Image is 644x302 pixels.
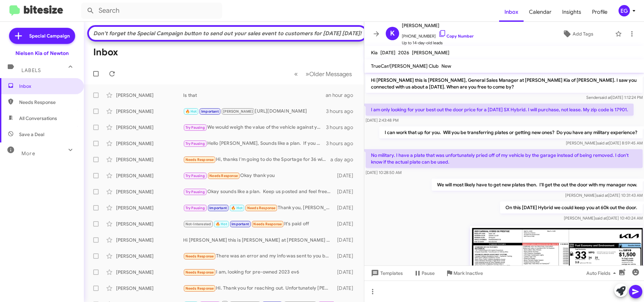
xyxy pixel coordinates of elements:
span: [PERSON_NAME] [DATE] 10:40:24 AM [564,216,643,221]
div: [PERSON_NAME] [116,124,183,131]
div: [DATE] [334,204,359,211]
p: On this [DATE] Hybrid we could keep you at 60k out the door. [500,201,643,214]
div: [DATE] [334,253,359,259]
span: Templates [370,267,403,279]
span: Important [209,206,227,210]
span: Kia [371,50,378,56]
p: We will most likely have to get new plates then. I'll get the out the door with my manager now. [432,179,643,191]
span: Not-Interested [185,222,211,226]
span: Try Pausing [185,174,205,178]
span: [DATE] 2:43:48 PM [366,118,398,123]
div: [DATE] [334,285,359,292]
span: Inbox [499,2,524,22]
button: EG [613,5,637,16]
p: I am only looking for your best out the door price for a [DATE] SX Hybrid. I will purchase, not l... [366,104,634,116]
div: [PERSON_NAME] [116,221,183,227]
div: It's paid off [183,220,334,228]
span: [PERSON_NAME] [223,109,253,114]
span: » [306,70,309,78]
span: 🔥 Hot [231,206,243,210]
span: [PERSON_NAME] [DATE] 10:31:43 AM [565,193,643,198]
span: [PERSON_NAME] [DATE] 8:59:45 AM [566,140,643,145]
div: Don't forget the Special Campaign button to send out your sales event to customers for [DATE] [DA... [92,30,363,37]
div: [PERSON_NAME] [116,188,183,195]
span: More [21,150,35,157]
button: Previous [290,67,302,81]
span: 2026 [398,50,409,56]
span: Try Pausing [185,141,205,146]
span: Save a Deal [19,131,44,138]
span: Important [201,109,219,114]
div: [DATE] [334,237,359,243]
div: [DATE] [334,172,359,179]
div: 3 hours ago [326,108,359,115]
span: Inbox [19,83,76,89]
span: Needs Response [247,206,276,210]
a: Profile [587,2,613,22]
span: K [390,28,395,39]
span: said at [597,140,609,145]
button: Next [302,67,356,81]
span: [PHONE_NUMBER] [402,29,474,40]
a: Calendar [524,2,557,22]
span: New [441,63,451,69]
span: Special Campaign [29,33,70,39]
span: said at [596,193,608,198]
div: [PERSON_NAME] [116,204,183,211]
div: [PERSON_NAME] [116,285,183,292]
span: [PERSON_NAME] [402,21,474,29]
span: 🔥 Hot [216,222,227,226]
div: Thank you, [PERSON_NAME]! [183,204,334,212]
div: Hi, thanks I'm going to do the Sportage for 36 with 7k down, at [GEOGRAPHIC_DATA] in [GEOGRAPHIC_... [183,156,330,164]
button: Mark Inactive [440,267,488,279]
p: Hi [PERSON_NAME] this is [PERSON_NAME], General Sales Manager at [PERSON_NAME] Kia of [PERSON_NAM... [366,74,643,93]
span: [DATE] 10:28:50 AM [366,170,401,175]
span: said at [599,95,611,100]
button: Templates [364,267,408,279]
a: Copy Number [438,34,474,39]
div: 3 hours ago [326,140,359,147]
span: Try Pausing [185,206,205,210]
div: [URL][DOMAIN_NAME] [183,108,326,115]
span: Needs Response [209,174,238,178]
span: « [294,70,298,78]
div: Hi. Thank you for reaching out. Unfortunately [PERSON_NAME] is inconvenient for me. [183,285,334,292]
div: Is that [183,92,326,99]
nav: Page navigation example [290,67,356,81]
span: Needs Response [19,99,76,106]
span: said at [595,216,607,221]
div: [PERSON_NAME] [116,92,183,99]
button: Add Tags [543,28,612,40]
span: Labels [21,67,41,73]
div: [PERSON_NAME] [116,156,183,163]
span: Try Pausing [185,190,205,194]
div: EG [619,5,630,16]
span: Needs Response [185,270,214,275]
div: 3 hours ago [326,124,359,131]
h1: Inbox [93,47,118,58]
div: [PERSON_NAME] [116,140,183,147]
div: [PERSON_NAME] [116,253,183,259]
span: [PERSON_NAME] [412,50,449,56]
span: Important [231,222,249,226]
div: [DATE] [334,269,359,276]
div: Nielsen Kia of Newton [15,50,69,57]
button: Pause [408,267,440,279]
a: Insights [557,2,587,22]
div: [PERSON_NAME] [116,237,183,243]
a: Special Campaign [9,28,75,44]
span: Older Messages [309,70,352,78]
span: Pause [422,267,435,279]
span: [DATE] [380,50,395,56]
span: Needs Response [253,222,282,226]
input: Search [81,3,222,19]
div: There was an error and my info was sent to you by mistake I'm over two hours away [183,252,334,260]
div: [DATE] [334,188,359,195]
div: Okay thank you [183,172,334,180]
div: Hello [PERSON_NAME], Sounds like a plan. If you were ever interested in purchasing before June I'... [183,140,326,147]
span: TrueCar/[PERSON_NAME] Club [371,63,439,69]
div: an hour ago [326,92,359,99]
